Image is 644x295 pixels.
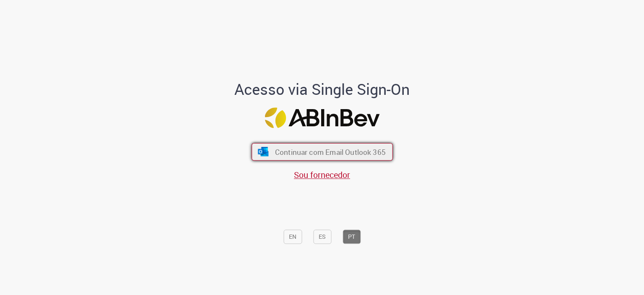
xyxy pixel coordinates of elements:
a: Sou fornecedor [294,169,350,180]
button: EN [283,230,302,244]
h1: Acesso via Single Sign-On [206,81,439,98]
button: ES [313,230,331,244]
button: ícone Azure/Microsoft 360 Continuar com Email Outlook 365 [252,143,393,160]
button: PT [343,230,361,244]
span: Continuar com Email Outlook 365 [275,147,385,157]
img: Logo ABInBev [265,108,379,128]
img: ícone Azure/Microsoft 360 [257,147,269,156]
